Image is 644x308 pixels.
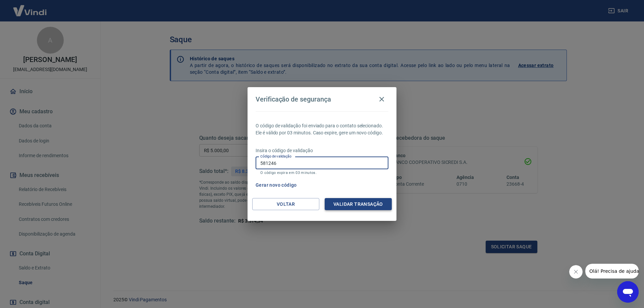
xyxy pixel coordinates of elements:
iframe: Botão para abrir a janela de mensagens [617,281,639,303]
button: Validar transação [325,198,392,210]
iframe: Fechar mensagem [569,265,583,279]
button: Voltar [252,198,319,210]
button: Gerar novo código [253,179,300,191]
label: Código de validação [260,154,291,159]
span: Olá! Precisa de ajuda? [4,5,56,10]
p: O código de validação foi enviado para o contato selecionado. Ele é válido por 03 minutos. Caso e... [256,122,388,136]
p: O código expira em 03 minutos. [260,171,384,175]
h4: Verificação de segurança [256,95,331,103]
p: Insira o código de validação [256,147,388,154]
iframe: Mensagem da empresa [585,264,639,279]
